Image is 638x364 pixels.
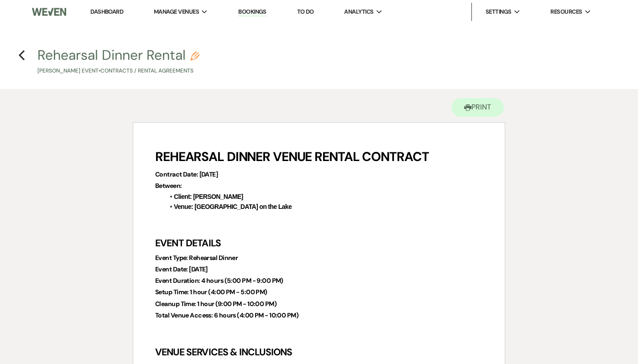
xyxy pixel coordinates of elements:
strong: Event Type: Rehearsal Dinner [155,254,238,262]
img: Weven Logo [32,2,66,21]
span: Settings [486,7,512,16]
p: [PERSON_NAME] Event • Contracts / Rental Agreements [37,67,199,75]
strong: Contract Date: [DATE] [155,170,218,178]
strong: Setup Time: 1 hour (4:00 PM - 5:00 PM) [155,288,267,296]
span: Analytics [344,7,373,16]
button: Print [451,98,504,117]
strong: Event Date: [DATE] [155,265,208,273]
a: Bookings [238,8,267,16]
strong: Cleanup Time: 1 hour (9:00 PM - 10:00 PM) [155,300,277,308]
button: Rehearsal Dinner Rental[PERSON_NAME] Event•Contracts / Rental Agreements [37,48,199,75]
strong: EVENT DETAILS [155,237,221,250]
strong: Total Venue Access: 6 hours (4:00 PM - 10:00 PM) [155,311,298,319]
strong: REHEARSAL DINNER VENUE RENTAL CONTRACT [155,148,429,165]
strong: Venue: [GEOGRAPHIC_DATA] on the Lake [174,203,292,210]
strong: VENUE SERVICES & INCLUSIONS [155,346,292,359]
strong: Client: [PERSON_NAME] [174,193,243,200]
strong: Event Duration: 4 hours (5:00 PM - 9:00 PM) [155,276,283,285]
strong: Between: [155,182,182,190]
span: Manage Venues [154,7,199,16]
span: Resources [550,7,582,16]
a: To Do [297,8,314,16]
a: Dashboard [90,8,123,16]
